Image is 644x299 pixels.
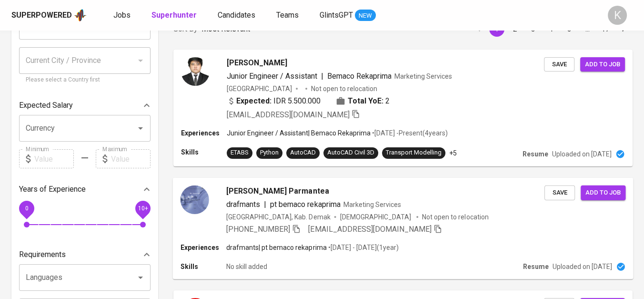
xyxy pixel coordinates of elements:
span: NEW [355,11,376,21]
div: AutoCAD Civil 3D [327,148,374,157]
p: +5 [449,148,457,158]
p: Experiences [181,243,226,252]
a: Candidates [218,10,257,21]
span: [PERSON_NAME] [227,57,287,69]
input: Value [111,149,151,168]
div: IDR 5.500.000 [227,95,321,107]
span: 2 [385,95,390,107]
span: Save [549,187,570,198]
p: Requirements [19,249,66,260]
p: • [DATE] - [DATE] ( 1 year ) [327,243,399,252]
b: Superhunter [151,10,197,20]
a: Superpoweredapp logo [11,8,87,22]
a: [PERSON_NAME]Junior Engineer / Assistant|Bemaco RekaprimaMarketing Services[GEOGRAPHIC_DATA]Not o... [173,50,633,166]
p: Resume [523,262,549,271]
span: pt bemaco rekaprima [270,199,340,208]
p: Junior Engineer / Assistant | Bemaco Rekaprima [227,128,371,138]
div: [GEOGRAPHIC_DATA], Kab. Demak [226,212,331,221]
span: drafmants [226,199,260,208]
button: Open [134,271,147,284]
b: Expected: [236,95,272,107]
span: Marketing Services [343,200,401,208]
p: Expected Salary [19,100,73,111]
span: | [321,71,323,82]
div: [GEOGRAPHIC_DATA] [227,84,292,93]
div: Transport Modelling [386,148,442,157]
p: Experiences [181,128,227,138]
p: drafmants | pt bemaco rekaprima [226,243,327,252]
div: ETABS [231,148,249,157]
div: Superpowered [11,10,72,21]
span: [EMAIL_ADDRESS][DOMAIN_NAME] [308,225,432,234]
a: [PERSON_NAME] Parmanteadrafmants|pt bemaco rekaprimaMarketing Services[GEOGRAPHIC_DATA], Kab. Dem... [173,178,633,279]
div: Requirements [19,245,151,264]
input: Value [34,149,74,168]
b: Total YoE: [348,95,383,107]
span: Teams [276,10,299,20]
img: app logo [74,8,87,22]
span: 10+ [138,205,148,212]
a: Jobs [113,10,132,21]
p: Uploaded on [DATE] [553,262,612,271]
p: Resume [523,149,548,159]
p: Skills [181,262,226,271]
div: Python [260,148,279,157]
span: [DEMOGRAPHIC_DATA] [340,212,413,221]
div: K [608,6,627,25]
span: 0 [25,205,28,212]
div: Expected Salary [19,96,151,115]
button: Add to job [580,57,625,72]
span: Junior Engineer / Assistant [227,72,317,81]
img: de6146255e8938a5dbf809ed84bb91a2.jpg [181,57,210,86]
span: Jobs [113,10,131,20]
p: Please select a Country first [26,75,144,85]
span: Marketing Services [394,72,452,80]
span: Bemaco Rekaprima [327,72,392,81]
span: [PHONE_NUMBER] [226,225,290,234]
div: Years of Experience [19,180,151,199]
p: No skill added [226,262,267,271]
a: Superhunter [151,10,199,21]
div: AutoCAD [290,148,316,157]
a: Teams [276,10,301,21]
button: Open [134,122,147,135]
span: Add to job [585,59,620,70]
p: Not open to relocation [311,84,377,93]
button: Save [544,57,574,72]
span: [PERSON_NAME] Parmantea [226,185,329,196]
p: Years of Experience [19,184,86,195]
span: GlintsGPT [320,10,353,20]
span: Add to job [585,187,621,198]
img: 91995204d193afa0a0c8e1ec1e848f6d.jpg [181,185,209,214]
span: Save [549,59,570,70]
p: Not open to relocation [422,212,488,221]
p: Skills [181,147,227,157]
button: Save [544,185,575,200]
a: GlintsGPT NEW [320,10,376,21]
p: Uploaded on [DATE] [552,149,612,159]
button: Add to job [581,185,625,200]
span: [EMAIL_ADDRESS][DOMAIN_NAME] [227,110,350,119]
p: • [DATE] - Present ( 4 years ) [371,128,448,138]
span: | [264,198,266,210]
span: Candidates [218,10,255,20]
